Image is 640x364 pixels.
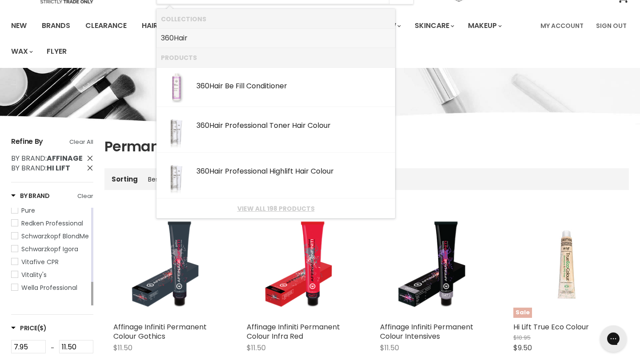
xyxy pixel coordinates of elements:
[247,211,353,318] a: Affinage Infiniti Permanent Colour Infra Red
[125,211,209,318] img: Affinage Infiniti Permanent Colour Gothics
[11,283,89,293] a: Wella Professional
[59,340,94,353] input: Max Price
[11,340,46,353] input: Min Price
[380,322,473,341] a: Affinage Infiniti Permanent Colour Intensives
[196,122,391,131] div: Hair Professional Toner Hair Colour
[21,245,78,253] span: Schwarzkopf Igora
[35,16,77,35] a: Brands
[104,137,629,156] h1: Permanent Hair Colour
[196,166,209,176] b: 360
[591,16,632,35] a: Sign Out
[380,211,487,318] a: Affinage Infiniti Permanent Colour Intensives
[161,72,192,103] img: BeFillConditioner_transparent_200x.png
[513,211,620,318] a: Hi Lift True Eco ColourSale
[21,206,35,215] span: Pure
[11,163,70,173] span: :
[4,13,535,64] ul: Main menu
[4,16,33,35] a: New
[156,153,395,198] li: Products: 360 Hair Professional Highlift Hair Colour
[513,343,532,353] span: $9.50
[196,82,391,91] div: Hair Be Fill Conditioner
[21,283,77,292] span: Wella Professional
[513,308,532,318] span: Sale
[513,333,531,342] span: $10.95
[11,206,89,215] a: Pure
[11,163,45,173] span: By Brand
[46,340,59,356] div: -
[535,16,589,35] a: My Account
[21,232,89,241] span: Schwarzkopf BlondMe
[196,81,209,91] b: 360
[11,270,89,280] a: Vitality's
[156,29,395,47] li: Collections: 360 Hair
[113,322,207,341] a: Affinage Infiniti Permanent Colour Gothics
[11,244,89,254] a: Schwarzkopf Igora
[21,257,59,266] span: Vitafive CPR
[11,324,47,332] h3: Price($)
[258,211,342,318] img: Affinage Infiniti Permanent Colour Infra Red
[161,31,391,45] a: Hair
[21,270,47,279] span: Vitality's
[156,47,395,67] li: Products
[196,120,209,131] b: 360
[11,153,45,163] span: By Brand
[11,191,50,200] h3: By Brand
[461,16,507,35] a: Makeup
[11,218,89,228] a: Redken Professional
[11,163,93,173] a: By Brand: Hi Lift
[408,16,460,35] a: Skincare
[113,211,220,318] a: Affinage Infiniti Permanent Colour Gothics
[77,191,93,201] a: Clear
[161,205,391,212] a: View all 198 products
[156,198,395,218] li: View All
[163,111,191,149] img: g.22_1_4_854406b9-21bd-4a6d-afff-43264e91a06b_200x.jpg
[113,343,132,353] span: $11.50
[112,175,138,183] label: Sorting
[247,322,340,341] a: Affinage Infiniti Permanent Colour Infra Red
[40,42,73,61] a: Flyer
[11,154,93,163] a: By Brand: Affinage
[11,231,89,241] a: Schwarzkopf BlondMe
[596,322,631,355] iframe: Gorgias live chat messenger
[47,163,70,173] strong: Hi Lift
[156,67,395,107] li: Products: 360 Hair Be Fill Conditioner
[11,136,43,146] span: Refine By
[392,211,476,318] img: Affinage Infiniti Permanent Colour Intensives
[531,211,602,318] img: Hi Lift True Eco Colour
[513,322,589,332] a: Hi Lift True Eco Colour
[247,343,266,353] span: $11.50
[4,42,38,61] a: Wax
[21,219,83,228] span: Redken Professional
[79,16,133,35] a: Clearance
[163,157,191,194] img: g.22_1_4_c5cc71cb-80d9-4fae-abd6-425750b48d86_200x.jpg
[69,137,93,147] a: Clear All
[156,107,395,153] li: Products: 360 Hair Professional Toner Hair Colour
[11,324,47,332] span: Price
[161,33,174,43] b: 360
[156,9,395,29] li: Collections
[135,16,187,35] a: Haircare
[47,153,83,163] strong: Affinage
[196,167,391,177] div: Hair Professional Highlift Hair Colour
[380,343,399,353] span: $11.50
[11,153,83,163] span: :
[37,324,47,332] span: ($)
[11,257,89,267] a: Vitafive CPR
